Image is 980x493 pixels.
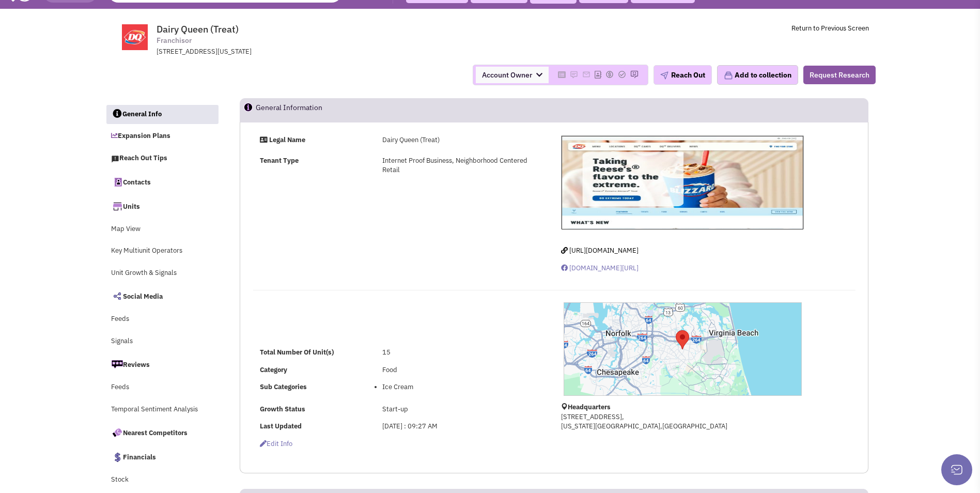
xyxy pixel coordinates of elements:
img: Dairy Queen (Treat) [562,136,803,229]
strong: Tenant Type [260,156,299,165]
a: Expansion Plans [106,127,219,146]
span: [URL][DOMAIN_NAME] [569,246,639,255]
div: [STREET_ADDRESS][US_STATE] [157,47,426,57]
img: Please add to your accounts [630,70,639,79]
img: icon-collection-lavender.png [724,71,733,80]
a: Financials [106,446,219,468]
p: [STREET_ADDRESS], [US_STATE][GEOGRAPHIC_DATA],[GEOGRAPHIC_DATA] [561,412,804,432]
a: Signals [106,332,219,351]
b: Sub Categories [260,382,307,391]
a: Temporal Sentiment Analysis [106,400,219,420]
img: Please add to your accounts [582,70,590,79]
a: Unit Growth & Signals [106,264,219,283]
div: 15 [376,348,547,358]
img: Please add to your accounts [605,70,614,79]
b: Last Updated [260,422,302,430]
b: Growth Status [260,405,305,413]
b: Total Number Of Unit(s) [260,348,334,357]
a: General Info [106,105,219,125]
a: Units [106,195,219,217]
div: Dairy Queen (Treat) [676,330,689,349]
button: Request Research [803,66,876,84]
img: Please add to your accounts [570,70,578,79]
a: Key Multiunit Operators [106,241,219,261]
a: Reviews [106,353,219,375]
a: [URL][DOMAIN_NAME] [561,246,639,255]
b: Category [260,365,287,374]
a: Return to Previous Screen [791,24,869,33]
span: Edit info [260,439,292,448]
b: Headquarters [568,403,611,411]
a: Map View [106,220,219,239]
span: Franchisor [157,35,192,46]
button: Add to collection [717,65,798,85]
strong: Legal Name [269,135,305,144]
h2: General Information [256,99,322,121]
img: Please add to your accounts [618,70,626,79]
span: Dairy Queen (Treat) [157,23,239,35]
a: Contacts [106,171,219,193]
div: Internet Proof Business, Neighborhood Centered Retail [376,156,547,175]
img: plane.png [660,71,668,80]
a: [DOMAIN_NAME][URL] [561,264,639,272]
button: Reach Out [654,65,712,85]
a: Stock [106,470,219,490]
a: Reach Out Tips [106,149,219,168]
a: Nearest Competitors [106,422,219,443]
div: Food [376,365,547,375]
div: Start-up [376,405,547,414]
li: Ice Cream [382,382,540,392]
a: Feeds [106,378,219,397]
div: Dairy Queen (Treat) [376,135,547,145]
span: [DOMAIN_NAME][URL] [569,264,639,272]
a: Social Media [106,285,219,307]
span: Account Owner [476,67,549,83]
div: [DATE] : 09:27 AM [376,422,547,432]
a: Feeds [106,310,219,329]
